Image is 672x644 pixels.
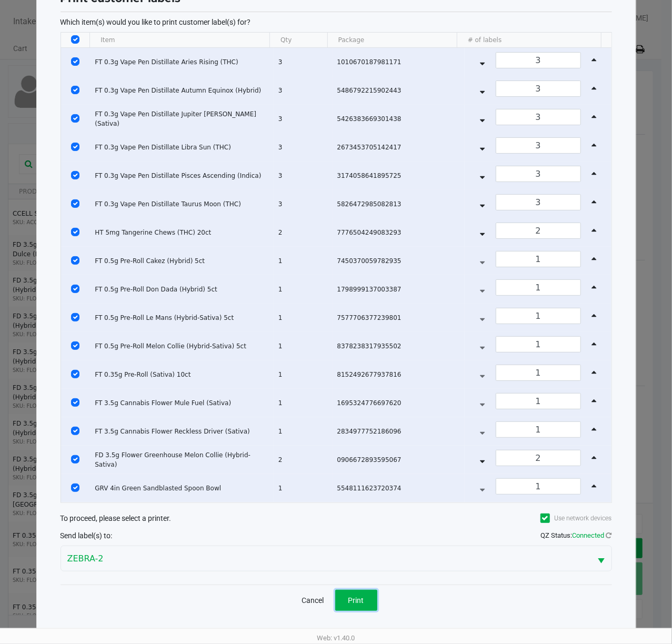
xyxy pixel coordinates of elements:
[71,370,79,378] input: Select Row
[274,446,333,474] td: 2
[71,398,79,407] input: Select Row
[90,218,274,247] td: HT 5mg Tangerine Chews (THC) 20ct
[333,247,465,275] td: 7450370059782935
[274,190,333,218] td: 3
[348,596,364,605] span: Print
[327,33,457,48] th: Package
[333,417,465,446] td: 2834977752186096
[90,417,274,446] td: FT 3.5g Cannabis Flower Reckless Driver (Sativa)
[90,105,274,133] td: FT 0.3g Vape Pen Distillate Jupiter [PERSON_NAME] (Sativa)
[90,247,274,275] td: FT 0.5g Pre-Roll Cakez (Hybrid) 5ct
[333,105,465,133] td: 5426383669301438
[89,33,269,48] th: Item
[274,162,333,190] td: 3
[274,48,333,76] td: 3
[541,531,612,539] span: QZ Status:
[90,474,274,502] td: GRV 4in Green Sandblasted Spoon Bowl
[274,133,333,162] td: 3
[335,590,377,611] button: Print
[274,360,333,389] td: 1
[457,33,601,48] th: # of labels
[71,57,79,66] input: Select Row
[333,48,465,76] td: 1010670187981171
[333,389,465,417] td: 1695324776697620
[333,133,465,162] td: 2673453705142417
[274,417,333,446] td: 1
[333,275,465,304] td: 1798999137003387
[317,634,355,642] span: Web: v1.40.0
[274,76,333,105] td: 3
[90,162,274,190] td: FT 0.3g Vape Pen Distillate Pisces Ascending (Indica)
[90,48,274,76] td: FT 0.3g Vape Pen Distillate Aries Rising (THC)
[90,190,274,218] td: FT 0.3g Vape Pen Distillate Taurus Moon (THC)
[71,484,79,492] input: Select Row
[274,218,333,247] td: 2
[333,190,465,218] td: 5826472985082813
[90,446,274,474] td: FD 3.5g Flower Greenhouse Melon Collie (Hybrid-Sativa)
[333,218,465,247] td: 7776504249083293
[71,86,79,94] input: Select Row
[274,474,333,502] td: 1
[71,256,79,265] input: Select Row
[61,17,612,27] p: Which item(s) would you like to print customer label(s) for?
[71,228,79,236] input: Select Row
[274,105,333,133] td: 3
[71,455,79,464] input: Select Row
[71,35,79,44] input: Select All Rows
[90,389,274,417] td: FT 3.5g Cannabis Flower Mule Fuel (Sativa)
[333,304,465,332] td: 7577706377239801
[90,275,274,304] td: FT 0.5g Pre-Roll Don Dada (Hybrid) 5ct
[71,427,79,435] input: Select Row
[274,304,333,332] td: 1
[67,552,585,565] span: ZEBRA-2
[71,285,79,293] input: Select Row
[61,514,172,522] span: To proceed, please select a printer.
[274,275,333,304] td: 1
[274,389,333,417] td: 1
[90,76,274,105] td: FT 0.3g Vape Pen Distillate Autumn Equinox (Hybrid)
[333,76,465,105] td: 5486792215902443
[333,446,465,474] td: 0906672893595067
[333,332,465,360] td: 8378238317935502
[90,133,274,162] td: FT 0.3g Vape Pen Distillate Libra Sun (THC)
[274,332,333,360] td: 1
[333,360,465,389] td: 8152492677937816
[71,313,79,321] input: Select Row
[71,341,79,350] input: Select Row
[61,531,113,540] span: Send label(s) to:
[61,33,611,502] div: Data table
[71,114,79,123] input: Select Row
[573,531,605,539] span: Connected
[71,199,79,208] input: Select Row
[274,247,333,275] td: 1
[333,474,465,502] td: 5548111623720374
[90,304,274,332] td: FT 0.5g Pre-Roll Le Mans (Hybrid-Sativa) 5ct
[591,546,611,571] button: Select
[90,360,274,389] td: FT 0.35g Pre-Roll (Sativa) 10ct
[71,171,79,179] input: Select Row
[71,143,79,151] input: Select Row
[540,514,612,523] label: Use network devices
[269,33,327,48] th: Qty
[295,590,331,611] button: Cancel
[90,332,274,360] td: FT 0.5g Pre-Roll Melon Collie (Hybrid-Sativa) 5ct
[333,162,465,190] td: 3174058641895725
